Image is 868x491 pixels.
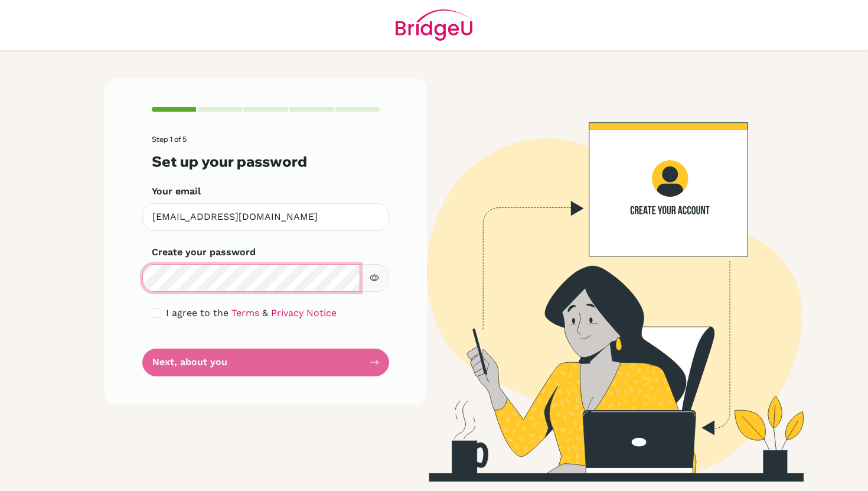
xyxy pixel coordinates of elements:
[152,184,201,199] label: Your email
[142,203,389,231] input: Insert your email*
[262,307,268,318] span: &
[152,135,187,144] span: Step 1 of 5
[152,153,380,170] h3: Set up your password
[271,307,337,318] a: Privacy Notice
[166,307,229,318] span: I agree to the
[231,307,259,318] a: Terms
[152,245,256,259] label: Create your password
